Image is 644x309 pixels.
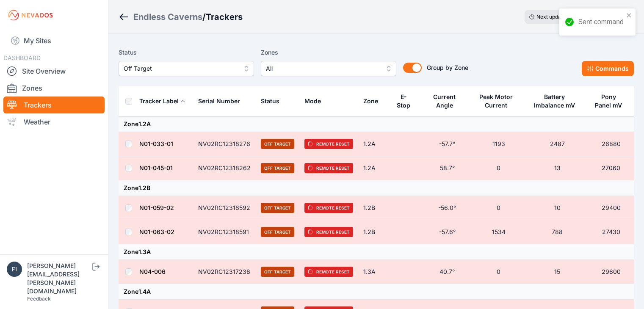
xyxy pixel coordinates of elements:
[139,164,173,171] a: N01-045-01
[476,93,516,110] div: Peak Motor Current
[427,64,468,71] span: Group by Zone
[395,93,412,110] div: E-Stop
[193,260,256,284] td: NV02RC12317236
[594,87,629,116] button: Pony Panel mV
[3,30,105,51] a: My Sites
[304,139,353,149] span: Remote Reset
[193,156,256,180] td: NV02RC12318262
[471,156,526,180] td: 0
[261,203,294,213] span: Off Target
[304,91,328,111] button: Mode
[3,97,105,113] a: Trackers
[119,116,634,132] td: Zone 1.2A
[589,220,634,244] td: 27430
[261,163,294,173] span: Off Target
[358,260,390,284] td: 1.3A
[266,63,379,74] span: All
[27,295,51,302] a: Feedback
[139,228,174,235] a: N01-063-02
[139,97,179,105] div: Tracker Label
[471,196,526,220] td: 0
[358,196,390,220] td: 1.2B
[531,87,583,116] button: Battery Imbalance mV
[119,284,634,300] td: Zone 1.4A
[139,91,185,111] button: Tracker Label
[3,54,41,61] span: DASHBOARD
[139,268,166,275] a: N04-006
[7,262,22,277] img: piotr.kolodziejczyk@energix-group.com
[119,61,254,76] button: Off Target
[423,196,471,220] td: -56.0°
[119,244,634,260] td: Zone 1.3A
[363,91,385,111] button: Zone
[304,97,321,105] div: Mode
[423,260,471,284] td: 40.7°
[526,196,589,220] td: 10
[423,132,471,156] td: -57.7°
[626,12,632,19] button: close
[304,227,353,237] span: Remote Reset
[119,180,634,196] td: Zone 1.2B
[304,163,353,173] span: Remote Reset
[139,204,174,211] a: N01-059-02
[423,156,471,180] td: 58.7°
[594,93,624,110] div: Pony Panel mV
[7,8,54,22] img: Nevados
[27,262,91,295] div: [PERSON_NAME][EMAIL_ADDRESS][PERSON_NAME][DOMAIN_NAME]
[304,267,353,277] span: Remote Reset
[193,196,256,220] td: NV02RC12318592
[261,97,279,105] div: Status
[526,220,589,244] td: 788
[198,97,240,105] div: Serial Number
[3,113,105,130] a: Weather
[423,220,471,244] td: -57.6°
[536,14,571,20] span: Next update in
[261,61,396,76] button: All
[578,17,624,27] div: Sent command
[261,91,286,111] button: Status
[198,91,247,111] button: Serial Number
[206,11,243,23] h3: Trackers
[119,47,254,58] label: Status
[526,156,589,180] td: 13
[428,87,466,116] button: Current Angle
[193,132,256,156] td: NV02RC12318276
[531,93,578,110] div: Battery Imbalance mV
[526,132,589,156] td: 2487
[139,140,173,147] a: N01-033-01
[471,260,526,284] td: 0
[358,156,390,180] td: 1.2A
[358,132,390,156] td: 1.2A
[133,11,202,23] a: Endless Caverns
[526,260,589,284] td: 15
[589,156,634,180] td: 27060
[124,63,237,74] span: Off Target
[3,80,105,97] a: Zones
[471,220,526,244] td: 1534
[476,87,521,116] button: Peak Motor Current
[261,267,294,277] span: Off Target
[261,139,294,149] span: Off Target
[261,47,396,58] label: Zones
[358,220,390,244] td: 1.2B
[261,227,294,237] span: Off Target
[589,260,634,284] td: 29600
[395,87,418,116] button: E-Stop
[304,203,353,213] span: Remote Reset
[3,63,105,80] a: Site Overview
[582,61,634,76] button: Commands
[202,11,206,23] span: /
[119,6,243,28] nav: Breadcrumb
[589,196,634,220] td: 29400
[471,132,526,156] td: 1193
[589,132,634,156] td: 26880
[193,220,256,244] td: NV02RC12318591
[428,93,461,110] div: Current Angle
[363,97,378,105] div: Zone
